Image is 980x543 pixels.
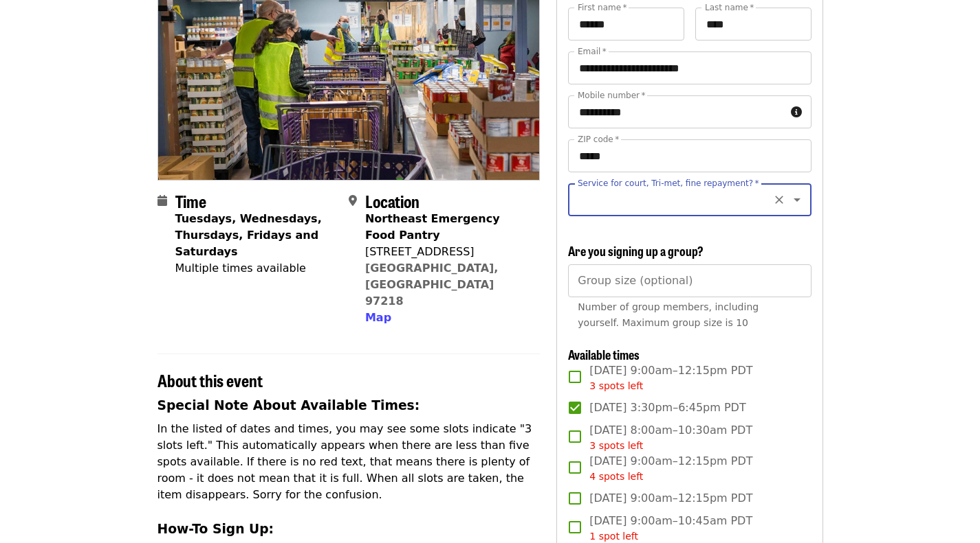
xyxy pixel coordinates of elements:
[589,490,752,507] span: [DATE] 9:00am–12:15pm PDT
[175,260,338,277] div: Multiple times available
[349,194,357,207] i: map-marker-alt icon
[705,3,754,12] label: Last name
[791,106,802,119] i: circle-info icon
[578,179,759,187] label: Service for court, Tri-met, fine repayment?
[365,244,529,260] div: [STREET_ADDRESS]
[568,95,785,128] input: Mobile number
[787,190,807,209] button: Open
[157,194,167,207] i: calendar icon
[578,47,607,56] label: Email
[589,362,752,393] span: [DATE] 9:00am–12:15pm PDT
[157,368,263,392] span: About this event
[589,422,752,453] span: [DATE] 8:00am–10:30am PDT
[770,190,789,209] button: Clear
[589,440,643,451] span: 3 spots left
[157,398,420,413] strong: Special Note About Available Times:
[589,531,638,542] span: 1 spot left
[589,380,643,391] span: 3 spots left
[365,262,499,308] a: [GEOGRAPHIC_DATA], [GEOGRAPHIC_DATA] 97218
[365,212,500,242] strong: Northeast Emergency Food Pantry
[578,3,627,12] label: First name
[578,135,619,143] label: ZIP code
[365,311,391,324] span: Map
[157,421,541,503] p: In the listed of dates and times, you may see some slots indicate "3 slots left." This automatica...
[365,310,391,326] button: Map
[568,345,640,363] span: Available times
[365,189,420,213] span: Location
[589,471,643,482] span: 4 spots left
[578,301,759,328] span: Number of group members, including yourself. Maximum group size is 10
[568,242,704,259] span: Are you signing up a group?
[175,189,206,213] span: Time
[589,453,752,484] span: [DATE] 9:00am–12:15pm PDT
[589,400,745,416] span: [DATE] 3:30pm–6:45pm PDT
[578,91,645,100] label: Mobile number
[568,139,811,172] input: ZIP code
[568,51,811,84] input: Email
[175,212,322,258] strong: Tuesdays, Wednesdays, Thursdays, Fridays and Saturdays
[695,8,812,41] input: Last name
[157,522,274,536] strong: How-To Sign Up:
[568,8,684,41] input: First name
[568,264,811,297] input: [object Object]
